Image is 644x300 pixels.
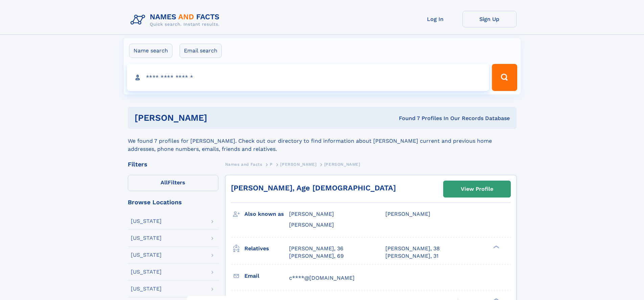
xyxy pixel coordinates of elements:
[161,179,168,186] span: All
[462,11,517,27] a: Sign Up
[244,208,289,220] h3: Also known as
[128,11,225,29] img: Logo Names and Facts
[385,252,438,260] a: [PERSON_NAME], 31
[270,160,273,168] a: P
[244,270,289,282] h3: Email
[131,218,162,224] div: [US_STATE]
[131,235,162,241] div: [US_STATE]
[128,175,218,191] label: Filters
[280,162,316,167] span: [PERSON_NAME]
[127,64,489,91] input: search input
[289,211,334,217] span: [PERSON_NAME]
[280,160,316,168] a: [PERSON_NAME]
[131,252,162,258] div: [US_STATE]
[131,269,162,275] div: [US_STATE]
[385,211,430,217] span: [PERSON_NAME]
[244,243,289,254] h3: Relatives
[324,162,360,167] span: [PERSON_NAME]
[303,115,510,122] div: Found 7 Profiles In Our Records Database
[128,129,517,153] div: We found 7 profiles for [PERSON_NAME]. Check out our directory to find information about [PERSON_...
[231,184,396,192] a: [PERSON_NAME], Age [DEMOGRAPHIC_DATA]
[385,245,440,252] a: [PERSON_NAME], 38
[128,199,218,205] div: Browse Locations
[180,44,222,58] label: Email search
[289,252,344,260] a: [PERSON_NAME], 69
[444,181,510,197] a: View Profile
[461,181,493,197] div: View Profile
[492,64,517,91] button: Search Button
[270,162,273,167] span: P
[408,11,462,27] a: Log In
[129,44,172,58] label: Name search
[131,286,162,292] div: [US_STATE]
[492,245,500,249] div: ❯
[289,245,343,252] a: [PERSON_NAME], 36
[289,222,334,228] span: [PERSON_NAME]
[135,114,303,122] h1: [PERSON_NAME]
[128,161,218,167] div: Filters
[225,160,262,168] a: Names and Facts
